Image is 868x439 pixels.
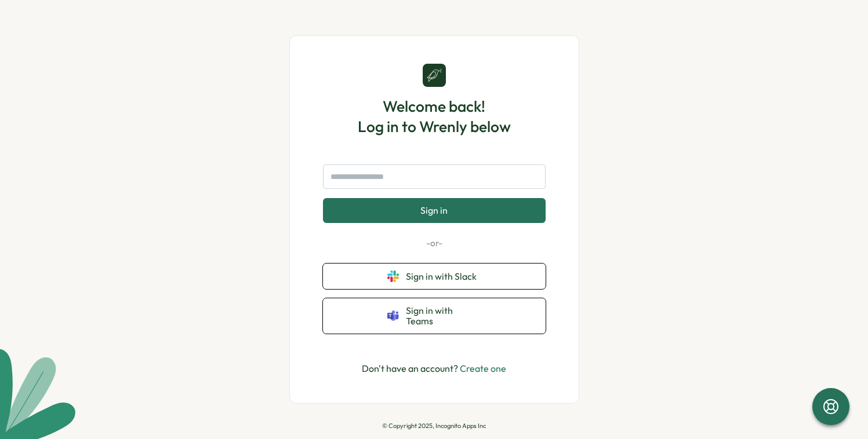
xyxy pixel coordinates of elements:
span: Sign in with Slack [406,271,481,281]
button: Sign in with Teams [323,298,546,334]
h1: Welcome back! Log in to Wrenly below [358,96,511,137]
a: Create one [460,363,506,374]
span: Sign in with Teams [406,305,481,327]
p: Don't have an account? [362,361,506,376]
p: -or- [323,237,546,250]
button: Sign in with Slack [323,264,546,289]
span: Sign in [420,205,448,215]
button: Sign in [323,198,546,222]
p: © Copyright 2025, Incognito Apps Inc [382,422,486,430]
